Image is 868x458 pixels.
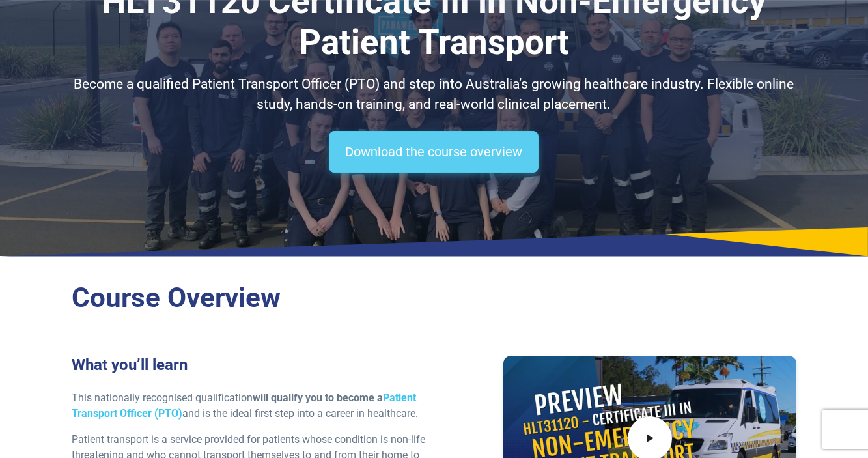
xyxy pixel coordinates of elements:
p: This nationally recognised qualification and is the ideal first step into a career in healthcare. [72,390,426,422]
a: Download the course overview [329,131,539,173]
h3: What you’ll learn [72,356,426,375]
p: Become a qualified Patient Transport Officer (PTO) and step into Australia’s growing healthcare i... [72,74,796,115]
h2: Course Overview [72,281,796,315]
